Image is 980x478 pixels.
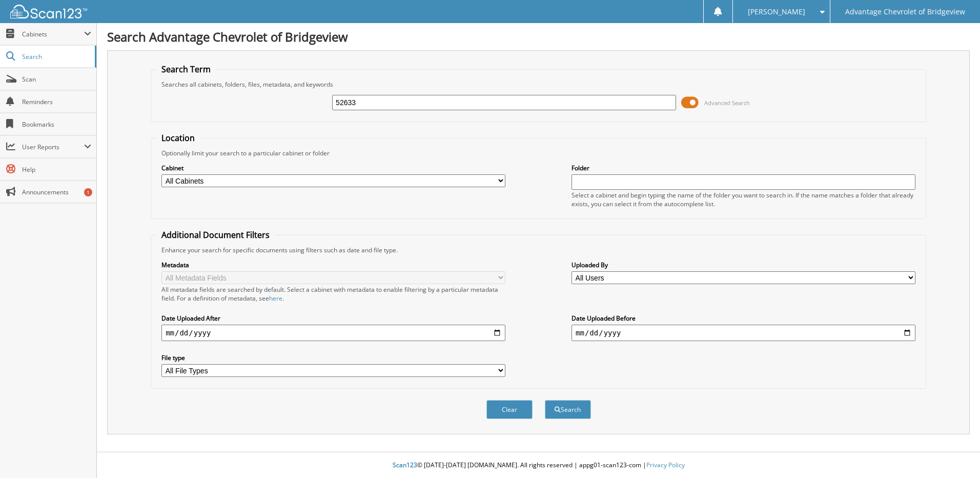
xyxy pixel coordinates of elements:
[161,353,505,362] label: File type
[269,294,282,303] a: here
[161,314,505,323] label: Date Uploaded After
[22,30,84,38] span: Cabinets
[156,229,275,241] legend: Additional Document Filters
[22,143,84,151] span: User Reports
[22,165,91,174] span: Help
[748,9,805,15] span: [PERSON_NAME]
[704,99,750,107] span: Advanced Search
[156,132,200,144] legend: Location
[22,120,91,129] span: Bookmarks
[156,246,921,254] div: Enhance your search for specific documents using filters such as date and file type.
[156,80,921,89] div: Searches all cabinets, folders, files, metadata, and keywords
[571,325,915,341] input: end
[97,453,980,478] div: © [DATE]-[DATE] [DOMAIN_NAME]. All rights reserved | appg01-scan123-com |
[646,461,685,469] a: Privacy Policy
[571,261,915,269] label: Uploaded By
[845,9,965,15] span: Advantage Chevrolet of Bridgeview
[161,325,505,341] input: start
[486,400,533,419] button: Clear
[107,28,970,45] h1: Search Advantage Chevrolet of Bridgeview
[22,188,91,196] span: Announcements
[161,164,505,172] label: Cabinet
[571,164,915,172] label: Folder
[156,149,921,157] div: Optionally limit your search to a particular cabinet or folder
[393,461,417,469] span: Scan123
[22,75,91,84] span: Scan
[545,400,591,419] button: Search
[571,314,915,323] label: Date Uploaded Before
[22,52,90,61] span: Search
[571,191,915,208] div: Select a cabinet and begin typing the name of the folder you want to search in. If the name match...
[161,285,505,303] div: All metadata fields are searched by default. Select a cabinet with metadata to enable filtering b...
[156,64,216,75] legend: Search Term
[10,5,87,18] img: scan123-logo-white.svg
[161,261,505,269] label: Metadata
[22,97,91,106] span: Reminders
[84,188,92,196] div: 1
